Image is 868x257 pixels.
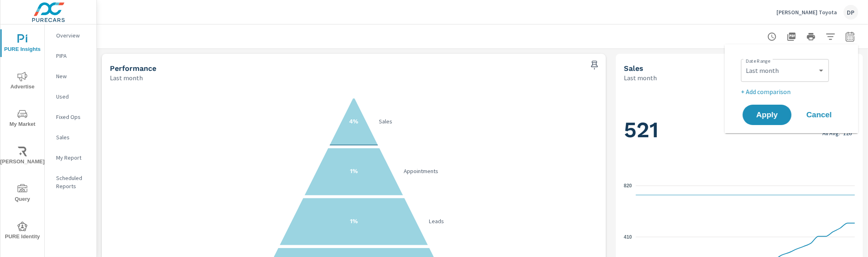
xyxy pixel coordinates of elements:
h5: Sales [624,64,643,72]
div: My Report [45,152,96,164]
div: Scheduled Reports [45,172,96,192]
div: Overview [45,29,96,42]
span: Advertise [3,72,42,92]
span: Apply [751,111,783,119]
p: Last month [110,73,143,83]
div: New [45,70,96,82]
p: My Report [56,154,90,162]
p: PIPA [56,52,90,60]
span: PURE Insights [3,34,42,54]
text: 4% [350,118,359,125]
span: Save this to your personalized report [588,59,601,72]
span: Query [3,184,42,204]
p: Last month [624,73,657,83]
text: Leads [429,217,444,225]
div: Sales [45,131,96,143]
h5: Performance [110,64,156,72]
button: Print Report [803,29,819,45]
text: Appointments [404,167,438,175]
div: PIPA [45,50,96,62]
button: Apply [743,105,791,125]
span: PURE Identity [3,222,42,242]
p: + Add comparison [741,87,845,97]
text: 1% [350,167,358,175]
span: [PERSON_NAME] [3,147,42,167]
div: Used [45,90,96,103]
span: My Market [3,109,42,129]
text: 1% [350,217,358,225]
p: [PERSON_NAME] Toyota [776,9,837,16]
div: Fixed Ops [45,111,96,123]
p: All Avg: [822,130,840,136]
p: Fixed Ops [56,113,90,121]
button: Cancel [795,105,844,125]
div: DP [844,5,858,20]
p: Overview [56,31,90,40]
text: 410 [624,234,632,240]
p: Sales [56,133,90,141]
p: New [56,72,90,80]
span: Cancel [803,111,835,119]
button: "Export Report to PDF" [783,29,800,45]
button: Select Date Range [842,29,858,45]
p: Scheduled Reports [56,174,90,190]
p: Used [56,92,90,101]
text: Sales [379,118,392,125]
button: Apply Filters [822,29,839,45]
p: 126 [843,130,852,136]
text: 820 [624,183,632,189]
h1: 521 [624,116,855,144]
